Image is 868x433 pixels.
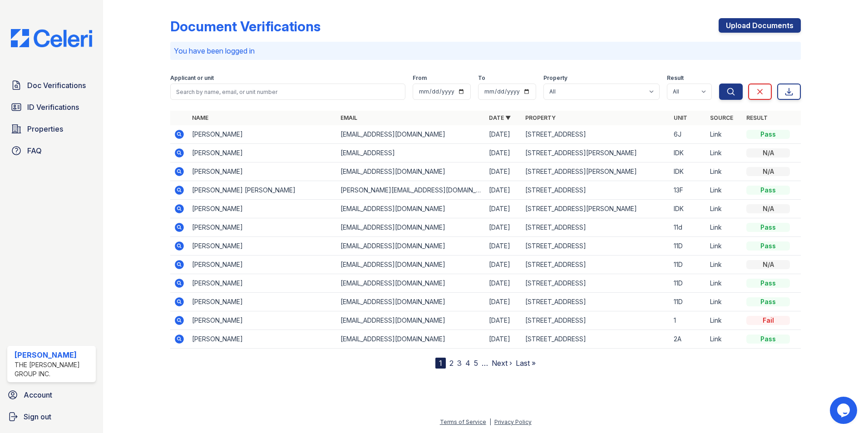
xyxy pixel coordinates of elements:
[522,200,670,218] td: [STREET_ADDRESS][PERSON_NAME]
[4,408,99,426] button: Sign out
[667,74,684,82] label: Result
[170,84,405,100] input: Search by name, email, or unit number
[670,162,706,181] td: IDK
[746,186,790,195] div: Pass
[706,218,743,237] td: Link
[337,162,485,181] td: [EMAIL_ADDRESS][DOMAIN_NAME]
[522,162,670,181] td: [STREET_ADDRESS][PERSON_NAME]
[485,218,522,237] td: [DATE]
[337,256,485,274] td: [EMAIL_ADDRESS][DOMAIN_NAME]
[188,144,337,162] td: [PERSON_NAME]
[670,125,706,144] td: 6J
[525,114,556,121] a: Property
[706,293,743,311] td: Link
[830,397,859,424] iframe: chat widget
[746,241,790,251] div: Pass
[706,274,743,293] td: Link
[7,98,96,116] a: ID Verifications
[337,200,485,218] td: [EMAIL_ADDRESS][DOMAIN_NAME]
[485,330,522,349] td: [DATE]
[337,125,485,144] td: [EMAIL_ADDRESS][DOMAIN_NAME]
[670,274,706,293] td: 11D
[670,293,706,311] td: 11D
[485,256,522,274] td: [DATE]
[485,274,522,293] td: [DATE]
[337,144,485,162] td: [EMAIL_ADDRESS]
[188,181,337,200] td: [PERSON_NAME] [PERSON_NAME]
[4,29,99,47] img: CE_Logo_Blue-a8612792a0a2168367f1c8372b55b34899dd931a85d93a1a3d3e32e68fde9ad4.png
[746,297,790,306] div: Pass
[337,181,485,200] td: [PERSON_NAME][EMAIL_ADDRESS][DOMAIN_NAME]
[522,125,670,144] td: [STREET_ADDRESS]
[706,144,743,162] td: Link
[15,360,92,379] div: The [PERSON_NAME] Group Inc.
[457,359,462,368] a: 3
[27,123,63,134] span: Properties
[485,125,522,144] td: [DATE]
[516,359,536,368] a: Last »
[706,125,743,144] td: Link
[746,316,790,325] div: Fail
[27,102,79,113] span: ID Verifications
[706,256,743,274] td: Link
[522,330,670,349] td: [STREET_ADDRESS]
[24,411,51,422] span: Sign out
[670,237,706,256] td: 11D
[337,274,485,293] td: [EMAIL_ADDRESS][DOMAIN_NAME]
[413,74,427,82] label: From
[522,293,670,311] td: [STREET_ADDRESS]
[522,274,670,293] td: [STREET_ADDRESS]
[478,74,485,82] label: To
[670,200,706,218] td: IDK
[188,218,337,237] td: [PERSON_NAME]
[522,218,670,237] td: [STREET_ADDRESS]
[337,311,485,330] td: [EMAIL_ADDRESS][DOMAIN_NAME]
[485,144,522,162] td: [DATE]
[337,293,485,311] td: [EMAIL_ADDRESS][DOMAIN_NAME]
[188,162,337,181] td: [PERSON_NAME]
[670,330,706,349] td: 2A
[188,237,337,256] td: [PERSON_NAME]
[522,311,670,330] td: [STREET_ADDRESS]
[746,260,790,269] div: N/A
[522,181,670,200] td: [STREET_ADDRESS]
[337,218,485,237] td: [EMAIL_ADDRESS][DOMAIN_NAME]
[746,167,790,176] div: N/A
[485,237,522,256] td: [DATE]
[485,162,522,181] td: [DATE]
[706,311,743,330] td: Link
[170,74,214,82] label: Applicant or unit
[746,279,790,288] div: Pass
[485,200,522,218] td: [DATE]
[489,114,511,121] a: Date ▼
[746,223,790,232] div: Pass
[746,130,790,139] div: Pass
[449,359,454,368] a: 2
[670,144,706,162] td: IDK
[485,293,522,311] td: [DATE]
[188,330,337,349] td: [PERSON_NAME]
[188,274,337,293] td: [PERSON_NAME]
[706,181,743,200] td: Link
[706,237,743,256] td: Link
[188,311,337,330] td: [PERSON_NAME]
[489,418,491,425] div: |
[522,144,670,162] td: [STREET_ADDRESS][PERSON_NAME]
[440,418,486,425] a: Terms of Service
[7,76,96,94] a: Doc Verifications
[188,256,337,274] td: [PERSON_NAME]
[522,237,670,256] td: [STREET_ADDRESS]
[719,18,801,33] a: Upload Documents
[435,358,446,369] div: 1
[7,142,96,160] a: FAQ
[474,359,478,368] a: 5
[522,256,670,274] td: [STREET_ADDRESS]
[188,200,337,218] td: [PERSON_NAME]
[670,256,706,274] td: 11D
[543,74,567,82] label: Property
[174,45,797,56] p: You have been logged in
[15,349,92,360] div: [PERSON_NAME]
[4,386,99,404] a: Account
[485,311,522,330] td: [DATE]
[674,114,687,121] a: Unit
